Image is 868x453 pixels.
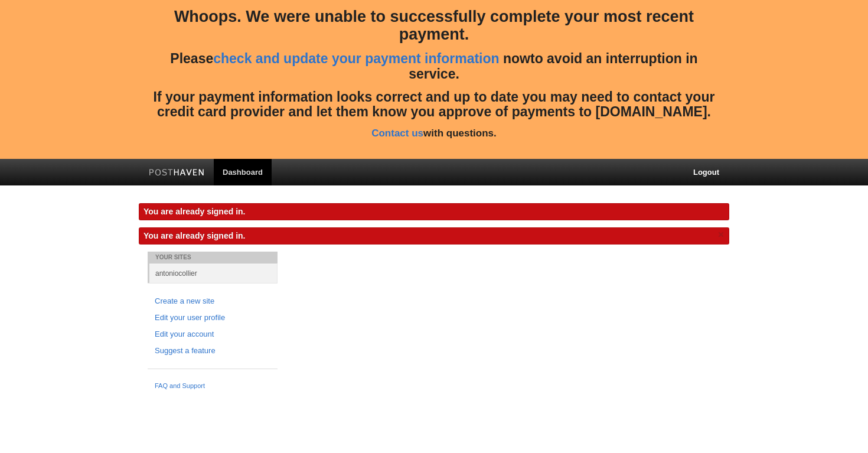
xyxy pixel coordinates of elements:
li: Your Sites [148,252,278,263]
a: Edit your user profile [155,312,270,324]
div: You are already signed in. [139,203,729,220]
img: Posthaven-bar [149,169,205,178]
a: antoniocollier [149,263,278,283]
strong: now [503,51,530,66]
a: Contact us [371,128,423,139]
a: check and update your payment information [213,51,499,66]
a: Edit your account [155,328,270,341]
h5: with questions. [148,128,720,139]
a: × [716,227,726,242]
h4: Please to avoid an interruption in service. [148,51,720,82]
a: Suggest a feature [155,345,270,357]
h3: Whoops. We were unable to successfully complete your most recent payment. [148,8,720,43]
a: Logout [684,159,728,185]
a: Create a new site [155,295,270,308]
h4: If your payment information looks correct and up to date you may need to contact your credit card... [148,90,720,120]
a: FAQ and Support [155,381,270,392]
a: Dashboard [214,159,272,185]
span: You are already signed in. [143,231,245,240]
